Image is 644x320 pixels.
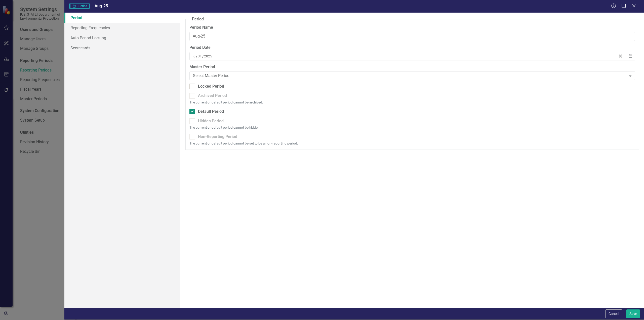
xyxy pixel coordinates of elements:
span: Period [69,4,90,9]
div: Non-Reporting Period [198,134,237,140]
div: Select Master Period... [193,73,626,79]
a: Period [64,13,180,23]
small: The current or default period cannot be archived. [189,100,635,105]
button: Save [626,309,640,318]
div: Archived Period [198,93,227,99]
div: Default Period [198,109,224,115]
label: Master Period [189,64,635,70]
span: / [202,54,204,58]
small: The current or default period cannot be hidden. [189,125,635,130]
div: Hidden Period [198,118,224,124]
div: Locked Period [198,84,224,89]
span: Aug-25 [95,4,108,8]
div: Period Date [189,45,635,51]
a: Auto Period Locking [64,33,180,43]
span: / [196,54,197,58]
a: Scorecards [64,43,180,53]
a: Reporting Frequencies [64,23,180,33]
small: The current or default period cannot be set to be a non-reporting period. [189,141,635,146]
label: Period Name [189,25,635,30]
legend: Period [189,16,206,22]
button: Cancel [605,309,622,318]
